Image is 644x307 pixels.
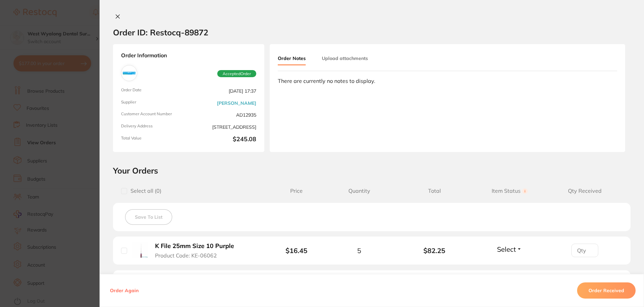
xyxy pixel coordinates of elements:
[495,245,524,253] button: Select
[121,100,186,106] span: Supplier
[127,188,161,194] span: Select all ( 0 )
[547,188,622,194] span: Qty Received
[322,52,368,64] button: Upload attachments
[472,188,547,194] span: Item Status
[121,112,186,118] span: Customer Account Number
[497,245,516,253] span: Select
[191,88,256,94] span: [DATE] 17:37
[153,242,242,259] button: K File 25mm Size 10 Purple Product Code: KE-06062
[271,188,321,194] span: Price
[286,246,307,255] b: $16.45
[155,243,234,250] b: K File 25mm Size 10 Purple
[113,27,208,37] h2: Order ID: Restocq- 89872
[571,244,598,257] input: Qty
[123,67,136,80] img: Adam Dental
[191,124,256,130] span: [STREET_ADDRESS]
[577,282,636,299] button: Order Received
[191,112,256,118] span: AD12935
[357,247,361,254] span: 5
[397,247,472,254] b: $82.25
[321,188,397,194] span: Quantity
[278,52,306,65] button: Order Notes
[132,242,148,258] img: K File 25mm Size 10 Purple
[113,165,631,176] h2: Your Orders
[191,136,256,144] b: $245.08
[217,100,256,106] a: [PERSON_NAME]
[125,209,172,225] button: Save To List
[278,78,617,84] div: There are currently no notes to display.
[397,188,472,194] span: Total
[217,70,256,78] span: Accepted Order
[121,136,186,144] span: Total Value
[108,287,141,294] button: Order Again
[121,88,186,94] span: Order Date
[155,252,217,258] span: Product Code: KE-06062
[121,124,186,130] span: Delivery Address
[121,52,256,60] strong: Order Information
